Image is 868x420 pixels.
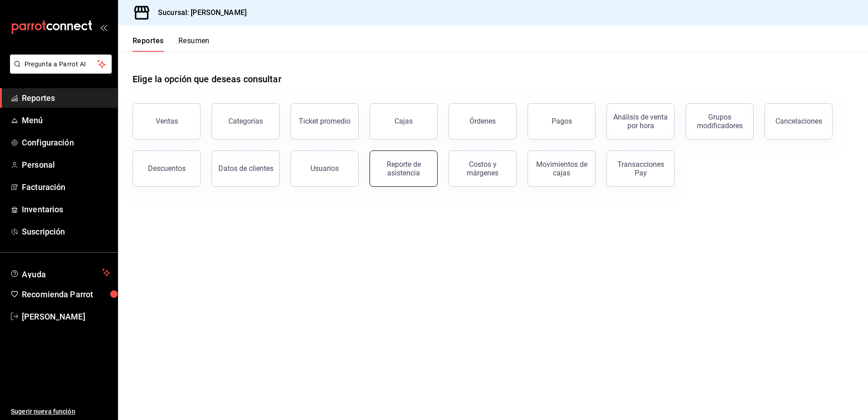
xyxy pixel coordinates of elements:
button: Ticket promedio [291,103,359,140]
button: Órdenes [449,103,517,140]
button: Pagos [528,103,596,140]
a: Pregunta a Parrot AI [6,66,112,75]
span: [PERSON_NAME] [22,310,110,323]
button: Análisis de venta por hora [607,103,675,140]
button: Cancelaciones [764,103,833,140]
button: Transacciones Pay [607,150,675,187]
div: Ticket promedio [299,117,350,125]
button: Movimientos de cajas [528,150,596,187]
div: Usuarios [311,164,339,173]
span: Personal [22,159,110,171]
span: Configuración [22,136,110,149]
div: Reporte de asistencia [375,160,432,177]
div: Categorías [228,117,263,125]
div: Descuentos [148,164,186,173]
div: Pagos [552,117,572,125]
button: Usuarios [291,150,359,187]
div: navigation tabs [133,36,210,52]
button: Descuentos [133,150,201,187]
div: Análisis de venta por hora [612,113,669,130]
div: Transacciones Pay [612,160,669,177]
button: Reporte de asistencia [370,150,438,187]
div: Movimientos de cajas [533,160,590,177]
button: Pregunta a Parrot AI [10,55,112,74]
div: Datos de clientes [218,164,273,173]
button: Costos y márgenes [449,150,517,187]
button: open_drawer_menu [100,24,107,31]
span: Suscripción [22,225,110,238]
button: Datos de clientes [212,150,280,187]
span: Inventarios [22,203,110,215]
span: Reportes [22,92,110,104]
h1: Elige la opción que deseas consultar [133,72,281,86]
h3: Sucursal: [PERSON_NAME] [151,7,247,18]
div: Grupos modificadores [691,113,748,130]
button: Ventas [133,103,201,140]
div: Costos y márgenes [454,160,511,177]
span: Pregunta a Parrot AI [25,60,98,69]
button: Categorías [212,103,280,140]
span: Sugerir nueva función [11,407,110,416]
div: Cancelaciones [775,117,822,125]
span: Facturación [22,181,110,193]
div: Órdenes [469,117,496,125]
span: Ayuda [22,267,99,278]
button: Reportes [133,36,164,52]
div: Ventas [156,117,178,125]
div: Cajas [395,116,413,127]
span: Recomienda Parrot [22,288,110,300]
a: Cajas [370,103,438,140]
button: Resumen [178,36,210,52]
span: Menú [22,114,110,126]
button: Grupos modificadores [686,103,754,140]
